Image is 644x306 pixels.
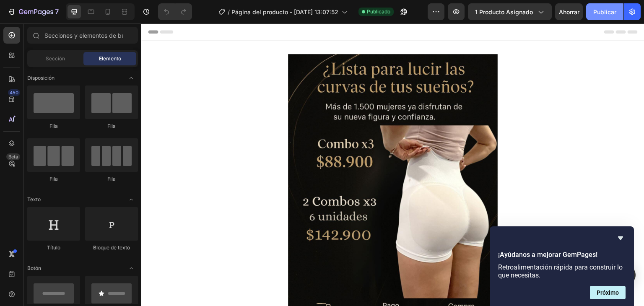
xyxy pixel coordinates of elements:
[3,3,62,20] button: 7
[555,3,583,20] button: Ahorrar
[158,3,192,20] div: Deshacer/Rehacer
[55,8,59,16] font: 7
[231,8,338,16] font: Página del producto - [DATE] 13:07:52
[99,55,121,62] font: Elemento
[590,286,626,299] button: Siguiente pregunta
[228,8,230,16] font: /
[27,27,138,44] input: Secciones y elementos de búsqueda
[10,90,18,96] font: 450
[125,71,138,85] span: Abrir palanca
[475,8,533,16] font: 1 producto asignado
[49,176,58,182] font: Fila
[107,176,116,182] font: Fila
[559,8,579,16] font: Ahorrar
[367,8,390,15] font: Publicado
[468,3,552,20] button: 1 producto asignado
[597,289,619,296] font: Próximo
[125,193,138,206] span: Abrir palanca
[8,154,18,160] font: Beta
[49,123,58,129] font: Fila
[27,75,55,81] font: Disposición
[125,262,138,275] span: Abrir palanca
[46,55,65,62] font: Sección
[47,244,60,251] font: Título
[27,196,41,202] font: Texto
[498,263,623,279] font: Retroalimentación rápida para construir lo que necesitas.
[93,244,130,251] font: Bloque de texto
[498,250,626,260] h2: ¡Ayúdanos a mejorar GemPages!
[498,233,626,299] div: ¡Ayúdanos a mejorar GemPages!
[27,265,41,271] font: Botón
[593,8,616,16] font: Publicar
[615,233,626,243] button: Ocultar encuesta
[141,23,644,306] iframe: Área de diseño
[498,251,597,259] font: ¡Ayúdanos a mejorar GemPages!
[586,3,623,20] button: Publicar
[107,123,116,129] font: Fila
